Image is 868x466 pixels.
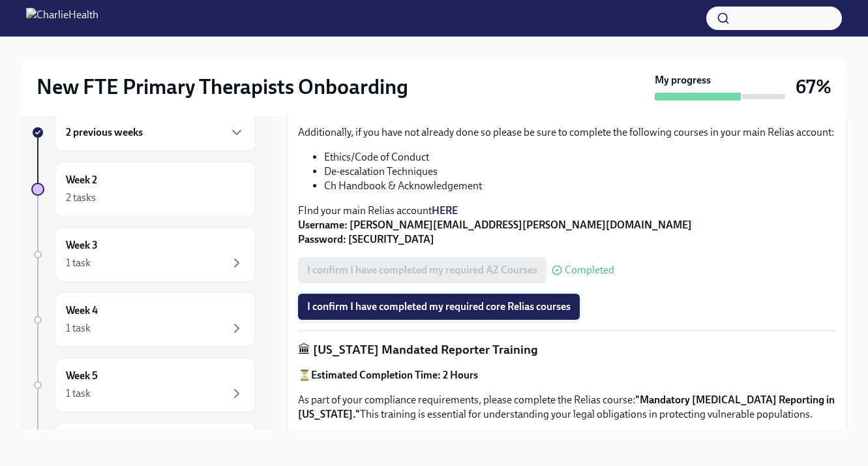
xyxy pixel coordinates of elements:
h6: Week 2 [66,173,97,187]
h3: 67% [796,75,831,99]
img: CharlieHealth [26,8,98,29]
div: 1 task [66,386,91,401]
a: Week 51 task [31,358,256,412]
span: Completed [565,265,614,275]
a: Week 22 tasks [31,162,256,217]
p: Additionally, if you have not already done so please be sure to complete the following courses in... [298,125,836,140]
a: Week 41 task [31,292,256,347]
li: Ethics/Code of Conduct [324,150,836,164]
span: I confirm I have completed my required core Relias courses [307,300,571,313]
h6: Week 4 [66,303,98,318]
li: Ch Handbook & Acknowledgement [324,179,836,193]
button: I confirm I have completed my required core Relias courses [298,294,580,320]
a: Week 31 task [31,227,256,282]
div: 2 tasks [66,191,96,205]
h2: New FTE Primary Therapists Onboarding [37,74,408,100]
div: 1 task [66,256,91,270]
h6: Week 5 [66,369,98,383]
a: HERE [432,204,458,217]
div: 2 previous weeks [55,114,256,151]
strong: Estimated Completion Time: 2 Hours [311,369,478,381]
li: De-escalation Techniques [324,164,836,179]
strong: Username: [PERSON_NAME][EMAIL_ADDRESS][PERSON_NAME][DOMAIN_NAME] Password: [SECURITY_DATA] [298,219,692,245]
strong: My progress [655,73,711,87]
p: As part of your compliance requirements, please complete the Relias course: This training is esse... [298,393,836,422]
p: FInd your main Relias account [298,204,836,247]
div: 1 task [66,321,91,335]
p: 🏛 [US_STATE] Mandated Reporter Training [298,341,836,358]
h6: Week 3 [66,238,98,253]
h6: 2 previous weeks [66,125,143,140]
p: ⏳ [298,368,836,382]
